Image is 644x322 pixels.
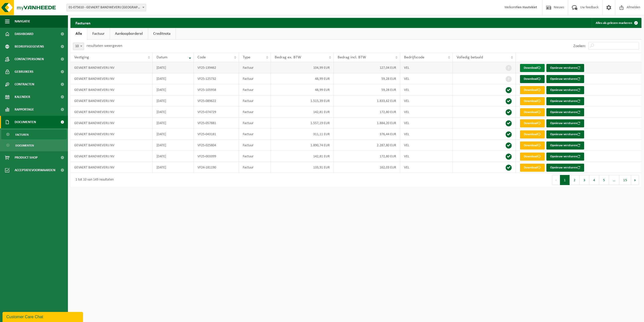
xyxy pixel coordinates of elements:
[546,130,584,138] button: Opnieuw versturen
[153,140,194,151] td: [DATE]
[592,18,641,28] button: Alles als gelezen markeren
[546,108,584,116] button: Opnieuw versturen
[275,55,301,59] span: Bedrag ex. BTW
[400,162,453,173] td: VEL
[239,118,271,129] td: Factuur
[15,141,34,150] span: Documenten
[70,162,153,173] td: GEVAERT BANDWEVERIJ NV
[153,106,194,118] td: [DATE]
[15,65,33,78] span: Gebruikers
[570,175,580,185] button: 2
[194,73,239,84] td: VF25-125732
[70,95,153,106] td: GEVAERT BANDWEVERIJ NV
[334,62,400,73] td: 127,04 EUR
[271,129,334,140] td: 311,11 EUR
[15,130,29,139] span: Facturen
[153,73,194,84] td: [DATE]
[334,140,400,151] td: 2.287,80 EUR
[400,129,453,140] td: VEL
[194,95,239,106] td: VF25-089622
[70,106,153,118] td: GEVAERT BANDWEVERIJ NV
[520,130,545,138] a: Download
[194,84,239,95] td: VF25-105958
[194,129,239,140] td: VF25-043181
[334,118,400,129] td: 1.884,20 EUR
[153,62,194,73] td: [DATE]
[457,55,483,59] span: Volledig betaald
[271,118,334,129] td: 1.557,19 EUR
[334,84,400,95] td: 59,28 EUR
[573,44,586,48] label: Zoeken:
[3,311,84,322] iframe: chat widget
[70,84,153,95] td: GEVAERT BANDWEVERIJ NV
[239,140,271,151] td: Factuur
[1,140,67,150] a: Documenten
[334,73,400,84] td: 59,28 EUR
[1,130,67,139] a: Facturen
[520,75,545,83] a: Download
[546,119,584,127] button: Opnieuw versturen
[194,162,239,173] td: VF24-181190
[400,151,453,162] td: VEL
[546,153,584,161] button: Opnieuw versturen
[271,162,334,173] td: 133,91 EUR
[194,118,239,129] td: VF25-057881
[70,73,153,84] td: GEVAERT BANDWEVERIJ NV
[239,62,271,73] td: Factuur
[338,55,366,59] span: Bedrag incl. BTW
[70,140,153,151] td: GEVAERT BANDWEVERIJ NV
[239,84,271,95] td: Factuur
[271,73,334,84] td: 48,99 EUR
[520,141,545,150] a: Download
[239,73,271,84] td: Factuur
[194,151,239,162] td: VF25-003399
[400,84,453,95] td: VEL
[400,95,453,106] td: VEL
[153,95,194,106] td: [DATE]
[546,164,584,172] button: Opnieuw versturen
[520,119,545,127] a: Download
[271,140,334,151] td: 1.890,74 EUR
[560,175,570,185] button: 1
[73,43,84,50] span: 10
[15,103,34,116] span: Rapportage
[74,55,89,59] span: Vestiging
[334,151,400,162] td: 172,80 EUR
[110,28,148,40] a: Aankoopborderel
[631,175,639,185] button: Next
[239,95,271,106] td: Factuur
[400,106,453,118] td: VEL
[70,18,96,28] h2: Facturen
[520,97,545,105] a: Download
[15,91,30,103] span: Kalender
[520,164,545,172] a: Download
[194,140,239,151] td: VF25-025804
[194,62,239,73] td: VF25-139462
[400,118,453,129] td: VEL
[400,140,453,151] td: VEL
[546,97,584,105] button: Opnieuw versturen
[15,40,44,53] span: Bedrijfsgegevens
[70,28,87,40] a: Alle
[70,62,153,73] td: GEVAERT BANDWEVERIJ NV
[334,106,400,118] td: 172,80 EUR
[404,55,424,59] span: Bedrijfscode
[271,106,334,118] td: 142,81 EUR
[15,15,30,28] span: Navigatie
[15,28,33,40] span: Dashboard
[70,118,153,129] td: GEVAERT BANDWEVERIJ NV
[15,151,37,164] span: Product Shop
[67,4,146,11] span: 01-075610 - GEVAERT BANDWEVERIJ NV - DEINZE
[153,151,194,162] td: [DATE]
[552,175,560,185] button: Previous
[546,141,584,150] button: Opnieuw versturen
[87,28,110,40] a: Factuur
[73,175,114,185] div: 1 tot 10 van 149 resultaten
[580,175,589,185] button: 3
[15,78,34,91] span: Contracten
[520,108,545,116] a: Download
[546,75,584,83] button: Opnieuw versturen
[589,175,599,185] button: 4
